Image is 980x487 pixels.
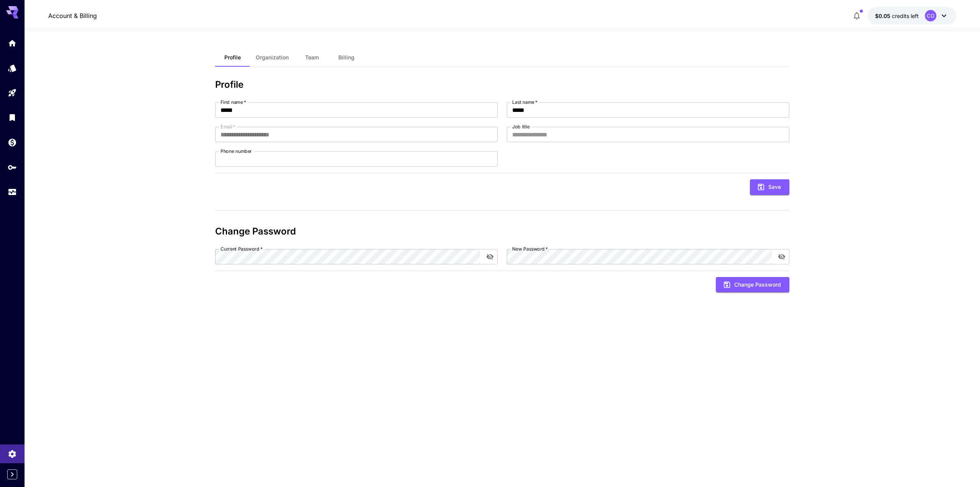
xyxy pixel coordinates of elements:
span: Team [305,54,319,61]
div: Library [8,113,17,122]
h3: Change Password [215,226,789,237]
div: Models [8,63,17,73]
div: $0.05 [875,12,919,20]
div: Wallet [8,137,17,147]
div: Home [8,38,17,48]
span: credits left [892,13,919,19]
label: First name [220,99,246,105]
label: Email [220,123,235,130]
div: Playground [8,88,17,98]
div: API Keys [8,162,17,172]
label: Last name [512,99,537,105]
label: Current Password [220,246,263,252]
span: $0.05 [875,13,892,19]
label: New Password [512,246,548,252]
button: toggle password visibility [775,250,789,264]
nav: breadcrumb [48,11,97,20]
button: Change Password [716,277,789,293]
label: Job title [512,123,530,130]
span: Profile [224,54,241,61]
div: CO [925,10,936,21]
button: Expand sidebar [7,469,17,479]
button: toggle password visibility [483,250,497,264]
button: $0.05CO [867,7,956,25]
label: Phone number [220,148,252,154]
button: Save [750,179,789,195]
a: Account & Billing [48,11,97,20]
div: Settings [8,449,17,458]
h3: Profile [215,79,789,90]
span: Billing [338,54,354,61]
div: Usage [8,187,17,197]
span: Organization [256,54,289,61]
